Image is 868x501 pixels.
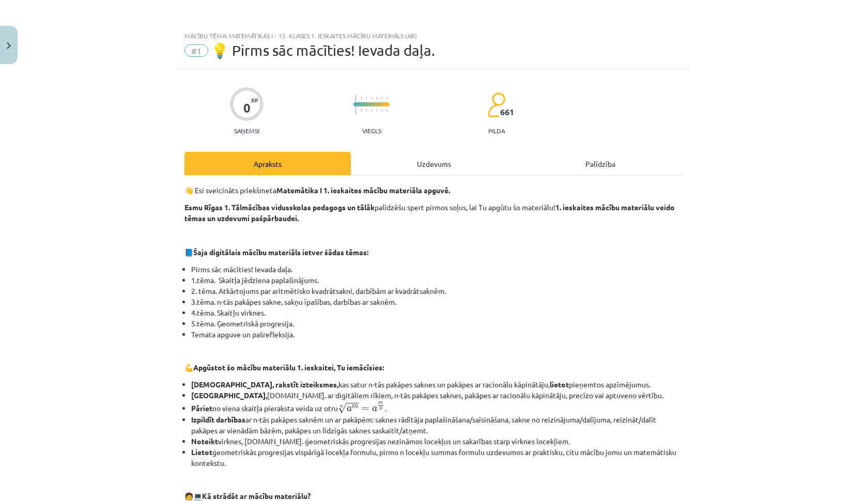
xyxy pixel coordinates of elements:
b: Apgūstot šo mācību materiālu 1. ieskaitei, Tu iemācīsies: [193,363,384,372]
img: icon-short-line-57e1e144782c952c97e751825c79c345078a6d821885a25fce030b3d8c18986b.svg [381,109,382,112]
b: Matemātika I 1. ieskaites mācību materiāla apguvē. [276,185,450,195]
b: lietot [550,380,569,389]
b: [DEMOGRAPHIC_DATA], rakstīt izteiksmes, [191,380,338,389]
span: n [379,408,382,410]
li: no viena skaitļa pieraksta veida uz otru . [191,401,684,414]
p: Viegls [362,127,381,134]
li: 5.tēma. Ģeometriskā progresija. [191,318,684,329]
img: icon-short-line-57e1e144782c952c97e751825c79c345078a6d821885a25fce030b3d8c18986b.svg [386,109,388,112]
p: Saņemsi [230,127,263,134]
div: Palīdzība [517,152,684,175]
img: icon-short-line-57e1e144782c952c97e751825c79c345078a6d821885a25fce030b3d8c18986b.svg [366,109,367,112]
img: icon-short-line-57e1e144782c952c97e751825c79c345078a6d821885a25fce030b3d8c18986b.svg [371,97,372,100]
b: [GEOGRAPHIC_DATA], [191,390,267,400]
li: 1.tēma. Skaitļa jēdziena paplašinājums. [191,275,684,286]
li: ar n-tās pakāpes saknēm un ar pakāpēm: saknes rādītāja paplašināšana/saīsināšana, sakne no reizin... [191,414,684,436]
li: 3.tēma. n-tās pakāpes sakne, sakņu īpašības, darbības ar saknēm. [191,296,684,307]
p: 📘 [184,247,684,258]
span: a [372,406,377,412]
span: 661 [500,107,514,117]
p: pilda [488,127,505,134]
img: icon-close-lesson-0947bae3869378f0d4975bcd49f059093ad1ed9edebbc8119c70593378902aed.svg [7,42,11,49]
div: Uzdevums [351,152,517,175]
p: palīdzēšu spert pirmos soļus, lai Tu apgūtu šo materiālu! [184,202,684,224]
img: icon-short-line-57e1e144782c952c97e751825c79c345078a6d821885a25fce030b3d8c18986b.svg [366,97,367,100]
div: Mācību tēma: Matemātikas i - 12. klases 1. ieskaites mācību materiāls (ab) [184,32,684,39]
span: a [347,406,352,412]
span: = [361,407,369,411]
span: XP [251,97,258,103]
p: 👋 Esi sveicināts priekšmeta [184,185,684,196]
li: Pirms sāc mācīties! Ievada daļa. [191,264,684,275]
li: kas satur n-tās pakāpes saknes un pakāpes ar racionālu kāpinātāju, pieņemtos apzīmējumus. [191,379,684,390]
li: [DOMAIN_NAME]. ar digitāliem rīkiem, n-tās pakāpes saknes, pakāpes ar racionālu kāpinātāju, precī... [191,390,684,401]
strong: Šaja digitālais mācību materiāls ietver šādas tēmas: [193,247,368,257]
p: 💪 [184,362,684,373]
img: icon-short-line-57e1e144782c952c97e751825c79c345078a6d821885a25fce030b3d8c18986b.svg [386,97,388,100]
img: icon-short-line-57e1e144782c952c97e751825c79c345078a6d821885a25fce030b3d8c18986b.svg [361,97,362,100]
span: √ [338,403,347,414]
span: #1 [184,44,208,57]
li: ģeometriskās progresijas vispārīgā locekļa formulu, pirmo n locekļu summas formulu uzdevumos ar p... [191,447,684,468]
img: icon-long-line-d9ea69661e0d244f92f715978eff75569469978d946b2353a9bb055b3ed8787d.svg [355,95,357,115]
li: virknes, [DOMAIN_NAME]. ģeometriskās progresijas nezināmos locekļus un sakarības starp virknes lo... [191,436,684,447]
img: icon-short-line-57e1e144782c952c97e751825c79c345078a6d821885a25fce030b3d8c18986b.svg [376,97,377,100]
b: Pāriet [191,403,212,413]
li: 2. tēma. Atkārtojums par aritmētisko kvadrātsakni, darbībām ar kvadrātsaknēm. [191,286,684,296]
img: icon-short-line-57e1e144782c952c97e751825c79c345078a6d821885a25fce030b3d8c18986b.svg [381,97,382,100]
b: Esmu Rīgas 1. Tālmācības vidusskolas pedagogs un tālāk [184,202,375,212]
span: 💡 Pirms sāc mācīties! Ievada daļa. [211,42,435,59]
img: icon-short-line-57e1e144782c952c97e751825c79c345078a6d821885a25fce030b3d8c18986b.svg [361,109,362,112]
li: Temata apguve un pašrefleksija. [191,329,684,340]
div: Apraksts [184,152,351,175]
b: Lietot [191,447,212,457]
div: 0 [243,101,251,115]
b: Noteikt [191,436,218,446]
img: icon-short-line-57e1e144782c952c97e751825c79c345078a6d821885a25fce030b3d8c18986b.svg [376,109,377,112]
img: students-c634bb4e5e11cddfef0936a35e636f08e4e9abd3cc4e673bd6f9a4125e45ecb1.svg [487,92,505,118]
li: 4.tēma. Skaitļu virknes. [191,307,684,318]
b: Izpildīt darbības [191,415,245,424]
img: icon-short-line-57e1e144782c952c97e751825c79c345078a6d821885a25fce030b3d8c18986b.svg [371,109,372,112]
b: Kā strādāt ar mācību materiālu? [202,491,311,500]
span: m [352,405,358,409]
span: m [378,402,383,404]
